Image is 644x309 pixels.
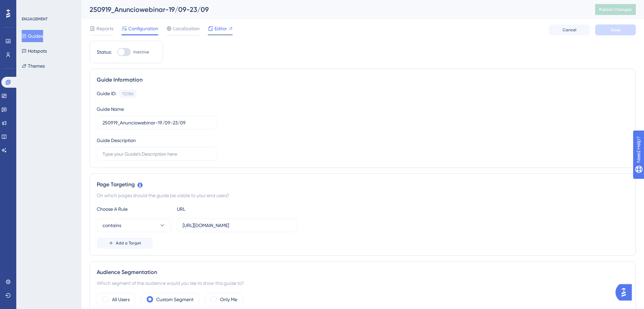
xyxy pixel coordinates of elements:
input: Type your Guide’s Name here [103,119,212,126]
span: Configuration [128,24,158,33]
span: Cancel [563,27,576,33]
div: Guide ID: [97,89,116,98]
div: URL [177,205,252,213]
div: Audience Segmentation [97,268,629,276]
label: Custom Segment [156,295,194,304]
div: Which segment of the audience would you like to show this guide to? [97,279,629,287]
input: yourwebsite.com/path [183,222,292,229]
label: Only Me [220,295,237,304]
div: ENGAGEMENT [22,16,48,22]
button: Save [595,24,636,35]
span: Need Help? [16,2,42,10]
span: Inactive [133,49,149,55]
div: Guide Description [97,136,136,144]
div: 250919_Anunciowebinar-19/09-23/09 [90,5,578,14]
input: Type your Guide’s Description here [103,150,212,158]
button: Add a Target [97,238,153,248]
button: contains [97,219,171,232]
span: Reports [96,24,113,33]
span: Localization [173,24,200,33]
div: 152186 [122,91,133,97]
button: Publish Changes [595,4,636,15]
button: Themes [22,60,45,72]
div: Guide Information [97,76,629,84]
label: All Users [112,295,130,304]
span: Publish Changes [599,7,632,12]
div: Page Targeting [97,181,629,189]
span: contains [103,221,121,229]
span: Save [611,27,620,33]
button: Hotspots [22,45,47,57]
iframe: UserGuiding AI Assistant Launcher [615,282,636,303]
div: Status: [97,48,112,56]
div: Guide Name [97,105,124,113]
button: Guides [22,30,43,42]
div: On which pages should the guide be visible to your end users? [97,191,629,200]
span: Add a Target [116,240,141,246]
div: Choose A Rule [97,205,171,213]
span: Editor [215,24,227,33]
button: Cancel [549,24,590,35]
